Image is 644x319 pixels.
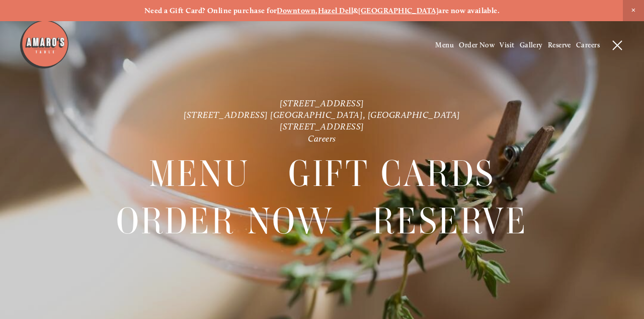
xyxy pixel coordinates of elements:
span: Reserve [372,198,527,245]
a: [STREET_ADDRESS] [GEOGRAPHIC_DATA], [GEOGRAPHIC_DATA] [184,109,460,120]
strong: , [315,6,317,15]
a: [GEOGRAPHIC_DATA] [358,6,438,15]
a: Gallery [520,41,543,49]
a: Order Now [116,198,334,244]
a: Order Now [459,41,495,49]
strong: & [353,6,358,15]
img: Amaro's Table [19,19,69,70]
a: Hazel Dell [318,6,354,15]
a: [STREET_ADDRESS] [280,121,364,132]
strong: Need a Gift Card? Online purchase for [144,6,277,15]
span: Order Now [116,198,334,245]
a: Careers [308,133,336,144]
span: Gift Cards [288,151,495,198]
a: Menu [149,151,250,197]
a: Downtown [277,6,315,15]
strong: are now available. [438,6,500,15]
span: Menu [149,151,250,198]
a: Menu [435,41,454,49]
a: [STREET_ADDRESS] [280,98,364,108]
a: Reserve [548,41,571,49]
a: Gift Cards [288,151,495,197]
a: Reserve [372,198,527,244]
a: Visit [500,41,514,49]
a: Careers [576,41,600,49]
